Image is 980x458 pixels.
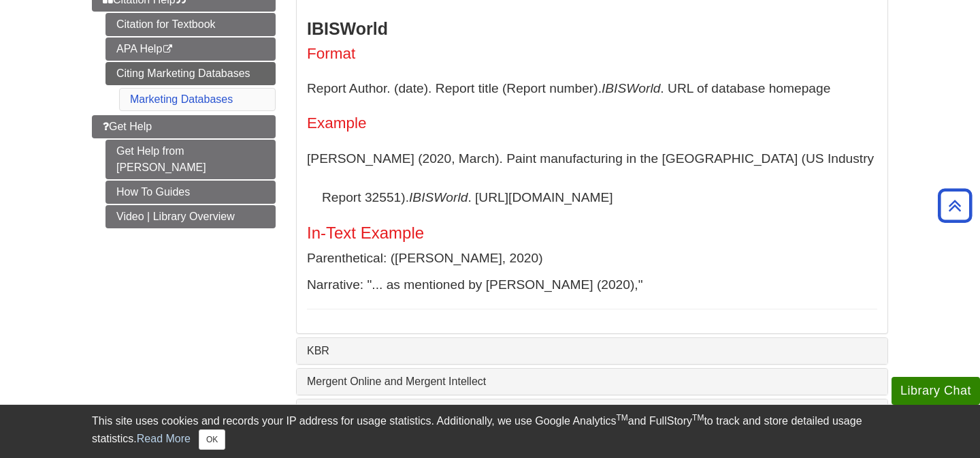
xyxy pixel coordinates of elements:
div: This site uses cookies and records your IP address for usage statistics. Additionally, we use Goo... [92,413,888,450]
a: Mergent Online and Mergent Intellect [307,376,877,388]
button: Close [199,429,225,450]
a: How To Guides [105,181,276,204]
i: This link opens in a new window [162,45,174,54]
p: Report Author. (date). Report title (Report number). . URL of database homepage [307,69,877,108]
a: Get Help from [PERSON_NAME] [105,140,276,179]
a: KBR [307,345,877,357]
p: Parenthetical: ([PERSON_NAME], 2020) [307,249,877,269]
a: Video | Library Overview [105,205,276,228]
h4: Format [307,46,877,63]
p: Narrative: "... as mentioned by [PERSON_NAME] (2020)," [307,275,877,295]
a: Back to Top [933,196,977,215]
p: [PERSON_NAME] (2020, March). Paint manufacturing in the [GEOGRAPHIC_DATA] (US Industry Report 325... [307,139,877,217]
strong: IBISWorld [307,19,388,38]
a: Citation for Textbook [105,13,276,36]
a: Get Help [92,115,276,138]
i: IBISWorld [409,190,468,204]
a: Marketing Databases [130,93,233,105]
span: Get Help [103,121,152,132]
sup: TM [616,413,627,423]
sup: TM [692,413,704,423]
h4: Example [307,115,877,132]
i: IBISWorld [602,81,660,95]
a: APA Help [105,37,276,61]
a: Read More [137,433,191,444]
a: Citing Marketing Databases [105,62,276,85]
button: Library Chat [892,377,980,405]
h5: In-Text Example [307,224,877,242]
